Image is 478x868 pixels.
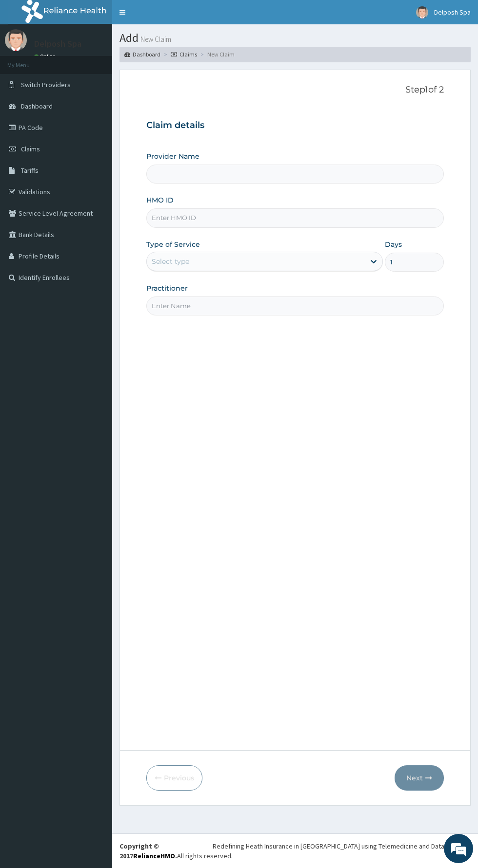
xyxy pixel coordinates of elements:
[133,851,175,860] a: RelianceHMO
[112,833,478,868] footer: All rights reserved.
[395,765,444,791] button: Next
[213,841,471,851] div: Redefining Heath Insurance in [GEOGRAPHIC_DATA] using Telemedicine and Data Science!
[146,765,202,791] button: Previous
[21,102,53,111] span: Dashboard
[119,842,177,860] strong: Copyright © 2017 .
[146,120,444,131] h3: Claim details
[146,151,199,161] label: Provider Name
[416,6,428,18] img: User Image
[146,195,174,205] label: HMO ID
[198,50,235,58] li: New Claim
[139,36,171,43] small: New Claim
[146,85,444,95] p: Step 1 of 2
[21,166,39,175] span: Tariffs
[119,32,471,44] h1: Add
[34,53,58,60] a: Online
[5,29,27,51] img: User Image
[21,145,40,153] span: Claims
[146,208,444,227] input: Enter HMO ID
[146,240,200,249] label: Type of Service
[171,50,197,58] a: Claims
[434,8,471,17] span: Delposh Spa
[124,50,160,58] a: Dashboard
[21,80,71,89] span: Switch Providers
[34,39,81,48] p: Delposh Spa
[146,296,444,315] input: Enter Name
[152,257,189,266] div: Select type
[385,240,402,249] label: Days
[146,283,188,293] label: Practitioner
